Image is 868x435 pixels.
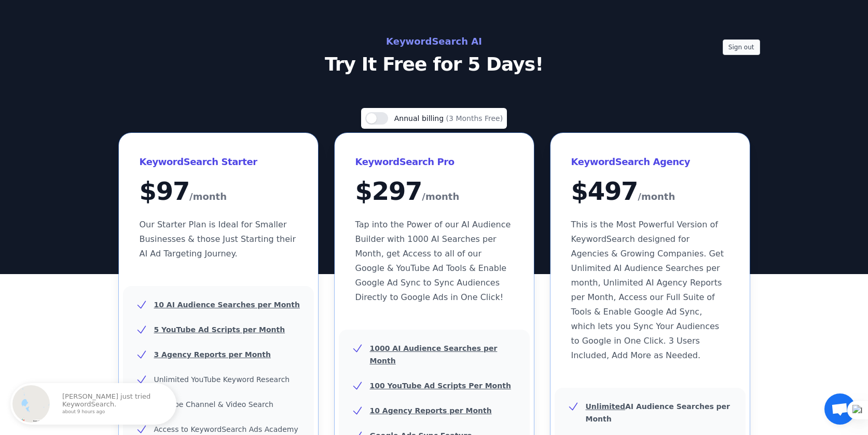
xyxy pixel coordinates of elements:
p: Try It Free for 5 Days! [202,54,667,75]
h2: KeywordSearch AI [202,33,667,50]
span: Tap into the Power of our AI Audience Builder with 1000 AI Searches per Month, get Access to all ... [355,220,511,302]
span: Access to KeywordSearch Ads Academy [154,425,298,433]
u: 5 YouTube Ad Scripts per Month [154,325,285,334]
button: Sign out [723,39,760,55]
span: YouTube Channel & Video Search [154,400,273,409]
u: 10 AI Audience Searches per Month [154,301,300,309]
u: 1000 AI Audience Searches per Month [370,344,498,365]
u: Unlimited [586,402,626,411]
a: Mở cuộc trò chuyện [824,393,856,425]
p: [PERSON_NAME] just tried KeywordSearch. [62,393,166,414]
span: Unlimited YouTube Keyword Research [154,375,290,384]
u: 3 Agency Reports per Month [154,350,271,359]
u: 10 Agency Reports per Month [370,406,492,415]
u: 100 YouTube Ad Scripts Per Month [370,382,511,390]
span: This is the Most Powerful Version of KeywordSearch designed for Agencies & Growing Companies. Get... [571,220,724,360]
div: $ 97 [140,179,297,205]
div: $ 497 [571,179,729,205]
div: $ 297 [355,179,513,205]
h3: KeywordSearch Agency [571,154,729,170]
span: (3 Months Free) [446,114,503,123]
img: Canada [12,385,50,423]
span: /month [189,188,227,205]
b: AI Audience Searches per Month [586,402,731,423]
span: /month [638,188,675,205]
small: about 9 hours ago [62,410,163,415]
span: Annual billing [394,114,446,123]
span: Our Starter Plan is Ideal for Smaller Businesses & those Just Starting their AI Ad Targeting Jour... [140,220,296,259]
span: /month [422,188,459,205]
h3: KeywordSearch Pro [355,154,513,170]
h3: KeywordSearch Starter [140,154,297,170]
